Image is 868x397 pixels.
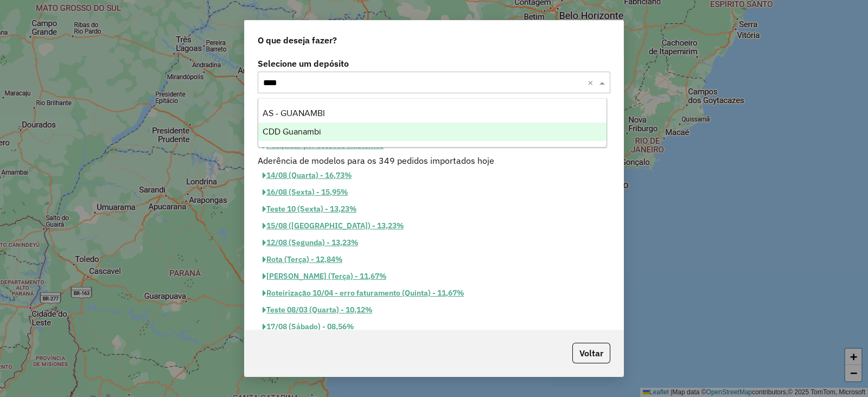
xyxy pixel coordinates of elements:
button: 16/08 (Sexta) - 15,95% [258,184,353,201]
button: 14/08 (Quarta) - 16,73% [258,167,356,184]
span: Clear all [588,76,597,89]
span: CDD Guanambi [263,127,321,136]
button: Voltar [572,343,610,363]
ng-dropdown-panel: Options list [258,98,608,148]
span: O que deseja fazer? [258,34,337,47]
button: 15/08 ([GEOGRAPHIC_DATA]) - 13,23% [258,217,409,234]
div: Aderência de modelos para os 349 pedidos importados hoje [251,154,617,167]
button: Teste 10 (Sexta) - 13,23% [258,201,361,217]
span: AS - GUANAMBI [263,108,325,118]
button: 17/08 (Sábado) - 08,56% [258,318,359,335]
label: Selecione um depósito [258,57,610,70]
button: Teste 08/03 (Quarta) - 10,12% [258,302,377,318]
button: Rota (Terça) - 12,84% [258,251,347,268]
button: [PERSON_NAME] (Terça) - 11,67% [258,268,391,285]
button: 12/08 (Segunda) - 13,23% [258,234,363,251]
button: Roteirização 10/04 - erro faturamento (Quinta) - 11,67% [258,285,469,302]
